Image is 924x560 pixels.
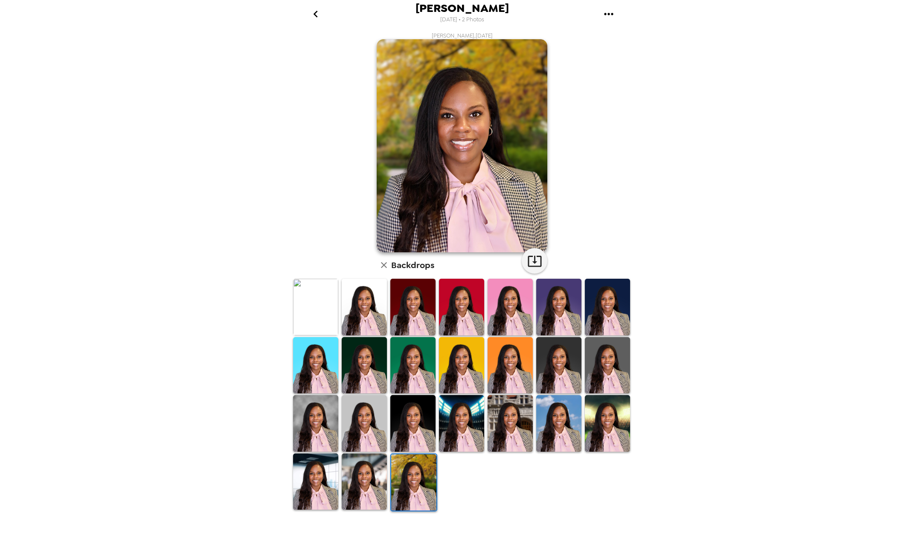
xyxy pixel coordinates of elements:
[391,258,434,272] h6: Backdrops
[416,3,509,14] span: [PERSON_NAME]
[377,39,547,252] img: user
[440,14,484,26] span: [DATE] • 2 Photos
[432,32,493,39] span: [PERSON_NAME] , [DATE]
[293,279,338,335] img: Original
